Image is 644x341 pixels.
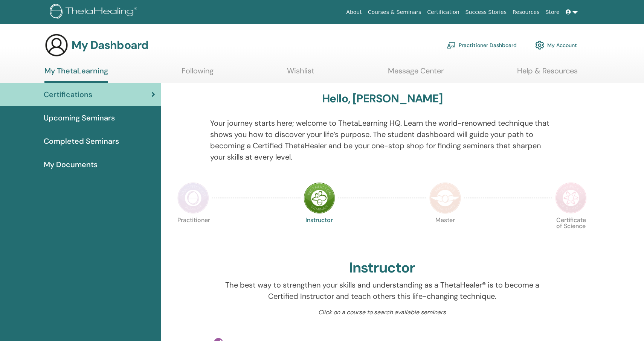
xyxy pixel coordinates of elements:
[44,112,115,123] span: Upcoming Seminars
[510,5,543,19] a: Resources
[304,182,335,214] img: Instructor
[424,5,462,19] a: Certification
[44,33,69,57] img: generic-user-icon.jpg
[388,66,444,81] a: Message Center
[177,182,209,214] img: Practitioner
[462,5,510,19] a: Success Stories
[210,308,554,317] p: Click on a course to search available seminars
[177,217,209,249] p: Practitioner
[555,182,587,214] img: Certificate of Science
[447,37,517,53] a: Practitioner Dashboard
[429,182,461,214] img: Master
[365,5,424,19] a: Courses & Seminars
[44,135,119,147] span: Completed Seminars
[44,159,98,170] span: My Documents
[210,279,554,302] p: The best way to strengthen your skills and understanding as a ThetaHealer® is to become a Certifi...
[535,39,544,52] img: cog.svg
[287,66,314,81] a: Wishlist
[349,259,415,277] h2: Instructor
[50,4,140,21] img: logo.png
[555,217,587,249] p: Certificate of Science
[447,42,456,49] img: chalkboard-teacher.svg
[535,37,577,53] a: My Account
[343,5,365,19] a: About
[210,117,554,163] p: Your journey starts here; welcome to ThetaLearning HQ. Learn the world-renowned technique that sh...
[182,66,214,81] a: Following
[517,66,578,81] a: Help & Resources
[304,217,335,249] p: Instructor
[543,5,563,19] a: Store
[44,66,108,83] a: My ThetaLearning
[322,92,443,105] h3: Hello, [PERSON_NAME]
[72,38,148,52] h3: My Dashboard
[44,89,92,100] span: Certifications
[429,217,461,249] p: Master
